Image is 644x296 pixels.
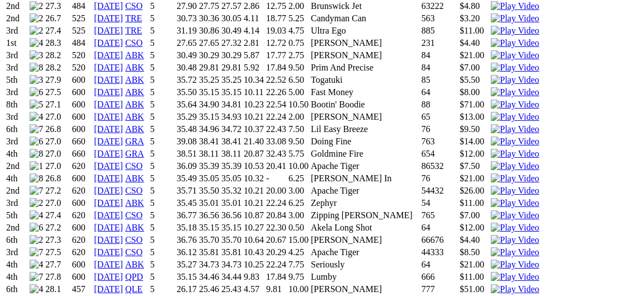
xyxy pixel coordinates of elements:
td: 520 [72,62,93,73]
a: [DATE] [94,63,123,72]
td: 35.64 [176,99,197,110]
td: 885 [421,25,444,36]
td: 84 [421,62,444,73]
td: 0.75 [288,37,309,49]
td: $4.80 [459,1,489,12]
td: 35.39 [221,161,242,172]
td: 22.26 [266,87,287,98]
a: [DATE] [94,186,123,195]
td: 5.00 [288,87,309,98]
td: 28.2 [45,62,70,73]
a: CSO [125,1,143,11]
td: 2nd [6,161,28,172]
a: ABK [125,223,144,232]
td: 27.4 [45,25,70,36]
td: 30.73 [176,13,197,24]
img: 8 [30,173,43,184]
td: $14.00 [459,136,489,147]
td: 5 [149,13,175,24]
img: 7 [30,272,43,282]
img: 2 [30,13,43,24]
td: 5 [149,124,175,135]
img: 4 [30,210,43,220]
td: 17.77 [266,50,287,61]
a: View replay [491,1,539,11]
td: 30.36 [198,13,220,24]
td: 27.75 [198,1,220,12]
a: View replay [491,124,539,134]
td: 63222 [421,1,444,12]
td: 10.21 [243,111,264,123]
td: 600 [72,99,93,110]
td: 5 [149,161,175,172]
a: [DATE] [94,50,123,60]
td: 10.53 [243,161,264,172]
a: [DATE] [94,235,123,245]
a: [DATE] [94,149,123,158]
img: 4 [30,260,43,270]
td: 5 [149,25,175,36]
td: 27.90 [176,1,197,12]
td: 7.50 [288,124,309,135]
a: View replay [491,235,539,245]
td: 38.11 [198,148,220,159]
td: 5 [149,148,175,159]
td: Brunswick Jet [310,1,420,12]
a: View replay [491,284,539,294]
a: View replay [491,100,539,109]
td: 5 [149,74,175,86]
td: 5.92 [243,62,264,73]
a: GRA [125,149,144,158]
a: View replay [491,63,539,72]
td: 4.14 [243,25,264,36]
td: 88 [421,99,444,110]
td: 5 [149,1,175,12]
td: 34.93 [221,111,242,123]
td: 33.08 [266,136,287,147]
img: Play Video [491,173,539,184]
td: Ultra Ego [310,25,420,36]
a: [DATE] [94,284,123,294]
img: 6 [30,223,43,233]
td: 27.9 [45,74,70,86]
td: 36.09 [176,161,197,172]
a: [DATE] [94,75,123,84]
td: 30.48 [176,62,197,73]
img: Play Video [491,210,539,220]
a: [DATE] [94,100,123,109]
td: 5 [149,37,175,49]
td: 30.29 [221,50,242,61]
td: 3rd [6,62,28,73]
img: Play Video [491,100,539,110]
a: View replay [491,186,539,195]
td: 3rd [6,111,28,123]
td: 34.96 [198,124,220,135]
td: Togatuki [310,74,420,86]
td: 9.50 [288,62,309,73]
td: 5 [149,50,175,61]
td: Lil Easy Breeze [310,124,420,135]
td: 3rd [6,50,28,61]
a: [DATE] [94,210,123,220]
a: CSO [125,247,143,257]
a: View replay [491,161,539,171]
td: 660 [72,148,93,159]
img: Play Video [491,26,539,36]
a: View replay [491,75,539,84]
td: 35.48 [176,124,197,135]
td: 28.2 [45,50,70,61]
a: ABK [125,260,144,269]
img: Play Video [491,50,539,60]
img: 8 [30,63,43,73]
td: 27.32 [221,37,242,49]
img: 2 [30,235,43,245]
td: 76 [421,124,444,135]
td: 2.00 [288,1,309,12]
img: Play Video [491,112,539,122]
td: 35.15 [198,111,220,123]
a: [DATE] [94,112,123,121]
img: 7 [30,124,43,134]
img: Play Video [491,198,539,208]
a: [DATE] [94,260,123,269]
td: 19.03 [266,25,287,36]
